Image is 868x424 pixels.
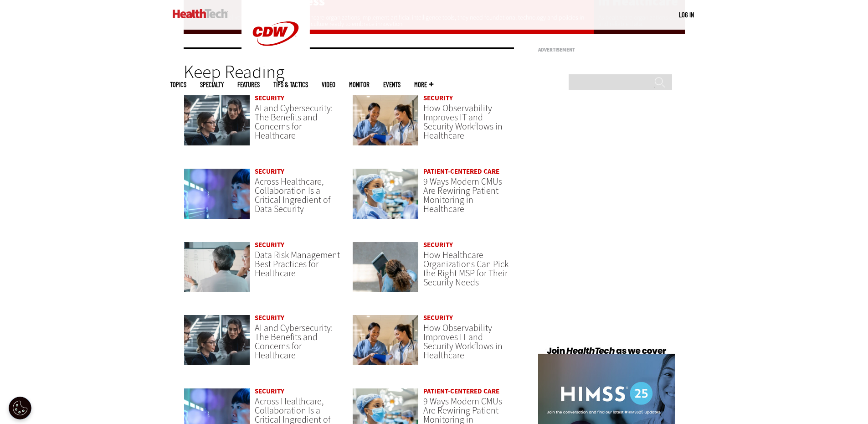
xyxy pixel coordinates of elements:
[184,168,251,219] img: Person working with a futuristic computer
[423,102,503,142] a: How Observability Improves IT and Security Workflows in Healthcare
[184,95,251,155] a: cybersecurity team members talk in front of monitors
[423,322,503,362] a: How Observability Improves IT and Security Workflows in Healthcare
[255,167,284,176] a: Security
[184,242,251,301] a: two scientists discuss data
[255,240,284,249] a: Security
[255,322,333,362] a: AI and Cybersecurity: The Benefits and Concerns for Healthcare
[423,313,453,322] a: Security
[200,81,224,88] span: Specialty
[423,167,499,176] a: Patient-Centered Care
[184,168,251,228] a: Person working with a futuristic computer
[255,176,330,215] a: Across Healthcare, Collaboration Is a Critical Ingredient of Data Security
[255,249,340,279] a: Data Risk Management Best Practices for Healthcare
[352,168,419,228] a: nurse check monitor in the OR
[352,95,419,146] img: Nurse and doctor coordinating
[423,387,499,396] a: Patient-Centered Care
[538,56,675,330] iframe: advertisement
[184,315,251,374] a: cybersecurity team members talk in front of monitors
[9,397,31,419] button: Open Preferences
[237,81,260,88] a: Features
[423,240,453,249] a: Security
[170,81,186,88] span: Topics
[679,10,694,20] div: User menu
[273,81,308,88] a: Tips & Tactics
[352,95,419,155] a: Nurse and doctor coordinating
[679,10,694,19] a: Log in
[383,81,401,88] a: Events
[352,315,419,374] a: Nurse and doctor coordinating
[184,95,251,146] img: cybersecurity team members talk in front of monitors
[352,242,419,301] a: Nurse using tablet in hospital
[9,397,31,419] div: Cookie Settings
[423,249,508,289] a: How Healthcare Organizations Can Pick the Right MSP for Their Security Needs
[349,81,370,88] a: MonITor
[184,242,251,293] img: two scientists discuss data
[322,81,335,88] a: Video
[352,168,419,219] img: nurse check monitor in the OR
[241,60,310,70] a: CDW
[255,313,284,322] a: Security
[352,315,419,366] img: Nurse and doctor coordinating
[173,9,228,18] img: Home
[423,176,502,215] a: 9 Ways Modern CMUs Are Rewiring Patient Monitoring in Healthcare
[414,81,433,88] span: More
[255,387,284,396] a: Security
[352,242,419,293] img: Nurse using tablet in hospital
[184,315,251,366] img: cybersecurity team members talk in front of monitors
[255,102,333,142] a: AI and Cybersecurity: The Benefits and Concerns for Healthcare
